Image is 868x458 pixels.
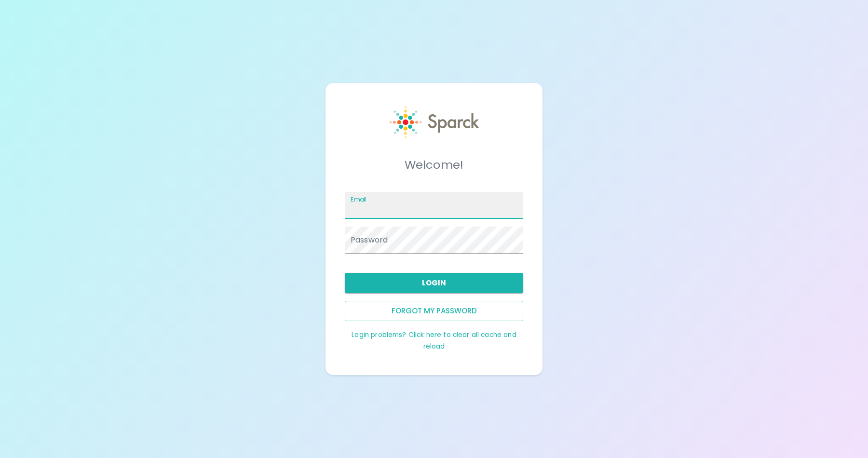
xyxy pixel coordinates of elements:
a: Login problems? Click here to clear all cache and reload [352,330,516,351]
button: Forgot my password [345,301,523,321]
h5: Welcome! [345,157,523,173]
button: Login [345,273,523,293]
label: Email [351,195,366,203]
img: Sparck logo [390,106,479,138]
